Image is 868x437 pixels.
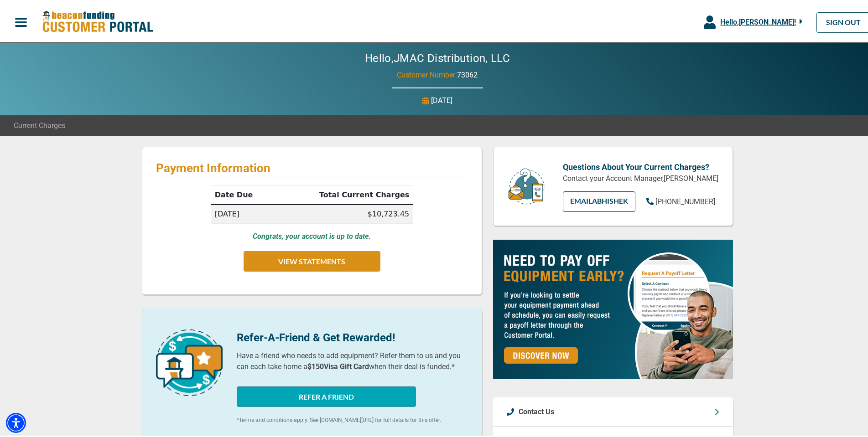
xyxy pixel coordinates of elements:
span: 73062 [457,69,478,77]
img: Beacon Funding Customer Portal Logo [42,9,153,32]
p: Contact your Account Manager, [PERSON_NAME] [563,171,719,182]
span: Hello, [PERSON_NAME] ! [720,16,796,25]
a: [PHONE_NUMBER] [646,195,715,206]
img: customer-service.png [506,166,547,204]
a: EMAILAbhishek [563,190,635,210]
p: Congrats, your account is up to date. [253,229,371,240]
span: Current Charges [14,118,65,129]
p: Questions About Your Current Charges? [563,159,719,171]
span: [PHONE_NUMBER] [655,195,715,204]
h2: Hello, JMAC Distribution, LLC [338,50,537,63]
button: REFER A FRIEND [237,385,416,405]
p: Have a friend who needs to add equipment? Refer them to us and you can each take home a when thei... [237,349,468,370]
th: Total Current Charges [275,184,413,203]
p: Contact Us [519,405,554,416]
b: $150 Visa Gift Card [307,360,369,369]
img: refer-a-friend-icon.png [156,328,223,394]
span: Customer Number: [397,69,457,77]
div: Accessibility Menu [6,411,26,431]
p: [DATE] [431,93,452,104]
button: VIEW STATEMENTS [244,249,380,270]
p: Refer-A-Friend & Get Rewarded! [237,328,468,344]
td: [DATE] [211,203,275,222]
p: *Terms and conditions apply. See [DOMAIN_NAME][URL] for full details for this offer. [237,414,468,422]
th: Date Due [211,184,275,203]
img: payoff-ad-px.jpg [493,238,733,377]
td: $10,723.45 [275,203,413,222]
p: Payment Information [156,159,468,174]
